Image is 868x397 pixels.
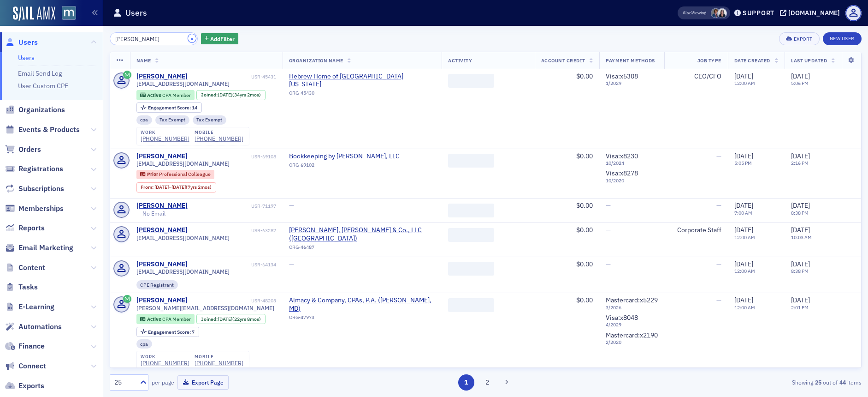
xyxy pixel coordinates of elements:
[136,210,171,217] span: — No Email —
[617,378,862,386] div: Showing out of items
[189,262,276,268] div: USR-64134
[141,130,189,135] div: work
[136,280,178,289] div: CPE Registrant
[5,184,64,194] a: Subscriptions
[154,184,212,190] div: – (7yrs 2mos)
[195,354,243,360] div: mobile
[448,298,494,312] span: ‌
[189,298,276,304] div: USR-48203
[791,57,827,64] span: Last Updated
[791,210,809,216] time: 8:38 PM
[18,341,45,351] span: Finance
[210,35,235,43] span: Add Filter
[845,5,862,21] span: Profile
[711,8,720,18] span: Chris Dougherty
[606,313,638,322] span: Visa : x8048
[838,378,847,386] strong: 44
[289,314,435,324] div: ORG-47973
[136,115,153,125] div: cpa
[576,152,593,160] span: $0.00
[606,80,658,86] span: 1 / 2029
[189,154,276,160] div: USR-69108
[791,304,809,311] time: 2:01 PM
[114,378,135,387] div: 25
[5,243,73,253] a: Email Marketing
[716,201,721,210] span: —
[155,115,189,125] div: Tax Exempt
[136,152,188,161] a: [PERSON_NAME]
[448,204,494,217] span: ‌
[479,374,495,391] button: 2
[289,72,435,89] span: Hebrew Home of Greater Washington
[141,360,189,367] div: [PHONE_NUMBER]
[791,201,810,210] span: [DATE]
[734,72,753,80] span: [DATE]
[671,72,721,81] div: CEO/CFO
[606,322,658,328] span: 4 / 2029
[683,10,691,16] div: Also
[716,296,721,304] span: —
[683,10,706,16] span: Viewing
[136,90,195,100] div: Active: Active: CPA Member
[18,381,44,391] span: Exports
[218,91,232,98] span: [DATE]
[541,57,585,64] span: Account Credit
[147,316,162,322] span: Active
[136,339,153,349] div: cpa
[458,374,474,391] button: 1
[791,260,810,268] span: [DATE]
[791,234,812,241] time: 10:03 AM
[196,314,266,324] div: Joined: 2003-01-03 00:00:00
[289,244,435,253] div: ORG-46487
[606,296,658,304] span: Mastercard : x5229
[195,130,243,135] div: mobile
[147,92,162,98] span: Active
[5,361,46,371] a: Connect
[136,170,215,179] div: Prior: Prior: Professional Colleague
[289,57,343,64] span: Organization Name
[791,296,810,304] span: [DATE]
[606,152,638,160] span: Visa : x8230
[55,6,76,22] a: View Homepage
[193,115,227,125] div: Tax Exempt
[188,34,196,42] button: ×
[734,80,755,86] time: 12:00 AM
[734,152,753,160] span: [DATE]
[136,268,230,275] span: [EMAIL_ADDRESS][DOMAIN_NAME]
[734,57,770,64] span: Date Created
[218,92,261,98] div: (34yrs 2mos)
[734,304,755,311] time: 12:00 AM
[289,260,294,268] span: —
[18,54,35,62] a: Users
[697,57,721,64] span: Job Type
[162,316,191,322] span: CPA Member
[18,144,41,155] span: Orders
[136,314,195,324] div: Active: Active: CPA Member
[18,322,62,332] span: Automations
[136,102,202,113] div: Engagement Score: 14
[13,6,55,21] a: SailAMX
[5,125,80,135] a: Events & Products
[18,184,64,194] span: Subscriptions
[136,202,188,210] a: [PERSON_NAME]
[5,322,62,332] a: Automations
[5,282,38,292] a: Tasks
[576,201,593,210] span: $0.00
[154,184,169,190] span: [DATE]
[136,182,216,192] div: From: 2017-08-29 00:00:00
[5,204,64,214] a: Memberships
[189,228,276,234] div: USR-63287
[148,105,197,110] div: 14
[171,184,186,190] span: [DATE]
[448,262,494,276] span: ‌
[289,201,294,210] span: —
[606,339,658,345] span: 2 / 2020
[791,152,810,160] span: [DATE]
[743,9,774,17] div: Support
[140,92,190,98] a: Active CPA Member
[18,361,46,371] span: Connect
[140,316,190,322] a: Active CPA Member
[152,378,174,386] label: per page
[18,282,38,292] span: Tasks
[289,226,435,242] a: [PERSON_NAME], [PERSON_NAME] & Co., LLC ([GEOGRAPHIC_DATA])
